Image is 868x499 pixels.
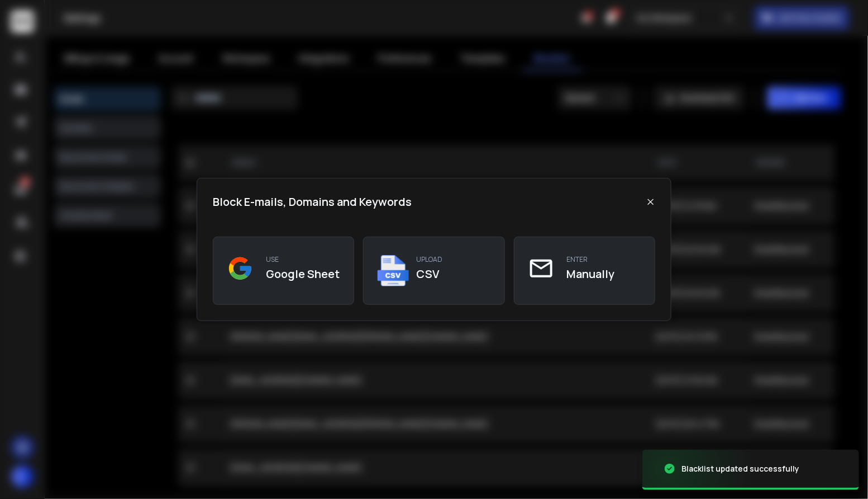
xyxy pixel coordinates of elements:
[266,266,340,282] h3: Google Sheet
[567,255,615,264] p: enter
[681,463,799,474] div: Blacklist updated successfully
[416,266,442,282] h3: CSV
[567,266,615,282] h3: Manually
[266,255,340,264] p: use
[213,194,412,210] h1: Block E-mails, Domains and Keywords
[416,255,442,264] p: upload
